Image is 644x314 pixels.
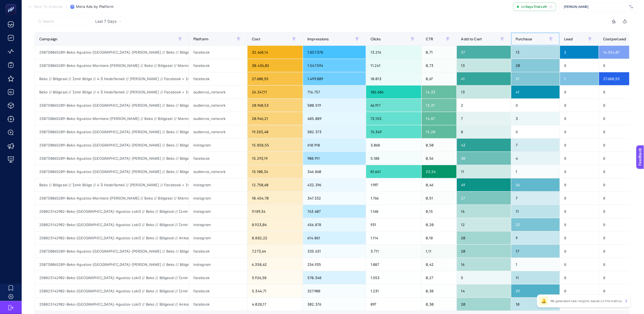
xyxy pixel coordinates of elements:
div: 0,18 [422,231,457,244]
div: 8 [457,125,511,138]
div: 32.668,14 [248,46,303,59]
div: 20 [457,298,511,311]
span: Meta Ads by Platform [76,5,113,9]
div: 13,37 [422,99,457,112]
div: 5 [457,271,511,284]
div: 0,38 [422,284,457,297]
div: 11 [511,271,560,284]
div: 502.373 [303,125,366,138]
div: facebook [189,152,247,165]
div: 13 [511,46,560,59]
div: 43 [457,139,511,152]
div: 41 [511,86,560,99]
span: 11 Days Trial Left [521,5,547,9]
div: 250730065209-Beko-Agustos-[GEOGRAPHIC_DATA]-[PERSON_NAME] // Beko // Bölgesel // Ankara Bölge // ... [35,258,189,271]
div: 0 [560,178,599,191]
div: audience_network [189,165,247,178]
div: 30.436,02 [248,59,303,72]
div: 15.100,34 [248,165,303,178]
div: 250730065209-Beko-Agustos-[GEOGRAPHIC_DATA]-[PERSON_NAME] // Beko // Bölgesel // İstanbul Bölge /... [35,165,189,178]
span: Purchase [516,37,532,41]
div: Beko // Bölgesel // İzmir Bölge // 4 İl Hedeflemeli // [PERSON_NAME] // Facebook + Instagram // O... [35,86,189,99]
div: 7.273,64 [248,245,303,258]
div: 0,73 [422,59,457,72]
div: 0 [560,139,599,152]
div: 250825142902-Beko-[GEOGRAPHIC_DATA]-Agustos-Loki3 // Beko // Bölgesel // İzmir Bölge 1 İl Hedefle... [35,271,189,284]
div: 0,30 [422,298,457,311]
div: 0 [560,125,599,138]
div: 0 [560,152,599,165]
div: 🔔 [539,297,548,305]
div: 610.910 [303,139,366,152]
span: / [66,4,67,9]
div: facebook [189,46,247,59]
div: 11.241 [366,59,421,72]
div: facebook [189,298,247,311]
div: 0 [560,112,599,125]
div: 0,42 [422,258,457,271]
div: instagram [189,178,247,191]
div: 614.061 [303,231,366,244]
div: 302.376 [303,298,366,311]
div: 14,87 [422,112,457,125]
div: 0,46 [422,178,457,191]
div: 763.607 [303,205,366,218]
div: 23,54 [422,165,457,178]
span: Cost [252,37,260,41]
span: Last 7 Days [95,19,116,24]
div: 20.960,53 [248,99,303,112]
div: 13 [457,59,511,72]
div: 1.499.809 [303,72,366,85]
div: 11 [511,205,560,218]
div: 1 [560,72,599,85]
div: 26 [511,178,560,191]
div: 250825142902-Beko-[GEOGRAPHIC_DATA]-Agustos-Loki3 // Beko // Bölgesel // İzmir Bölge 1 İl Hedefle... [35,218,189,231]
div: 22 [511,218,560,231]
div: 11 [457,165,511,178]
div: 897 [366,298,421,311]
div: 256.935 [303,258,366,271]
div: 16 [457,258,511,271]
div: 15.293,19 [248,152,303,165]
div: 2 [457,99,511,112]
div: 327.908 [303,284,366,297]
div: 570.348 [303,271,366,284]
div: 10 [511,298,560,311]
div: 456.878 [303,218,366,231]
div: 5.926,58 [248,271,303,284]
div: 0 [560,218,599,231]
div: 26.347,11 [248,86,303,99]
div: 347.332 [303,192,366,205]
div: 2 [560,46,599,59]
div: 13 [457,86,511,99]
span: Campaign [39,37,57,41]
div: 6.358,62 [248,258,303,271]
div: 250730065209-Beko-Agustos-[GEOGRAPHIC_DATA]-[PERSON_NAME] // Beko // Bölgesel // Adana Bölge // 4... [35,139,189,152]
img: svg%3e [630,4,633,9]
div: 0,27 [422,271,457,284]
div: 10.454,70 [248,192,303,205]
div: 41 [457,72,511,85]
p: We generated new insights based on the metrics [550,299,622,303]
div: 7 [457,112,511,125]
div: 0 [560,271,599,284]
div: 4.028,17 [248,298,303,311]
div: 0,67 [422,72,457,85]
div: audience_network [189,99,247,112]
div: instagram [189,139,247,152]
div: facebook [189,245,247,258]
div: 250730065209-Beko-Agustos-Marmara-[PERSON_NAME] // Beko // Bölgesel // Marmara & Batı Karadeniz B... [35,59,189,72]
span: Platform [193,37,209,41]
div: 13.216 [366,46,421,59]
div: 72.153 [366,112,421,125]
div: 10.013 [366,72,421,85]
div: 9 [511,231,560,244]
div: 0,50 [422,139,457,152]
div: 0,56 [422,152,457,165]
div: 485.089 [303,112,366,125]
div: 0 [560,284,599,297]
span: Feedback [3,2,21,6]
div: 0 [560,86,599,99]
div: 0 [560,59,599,72]
div: 15,20 [422,125,457,138]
